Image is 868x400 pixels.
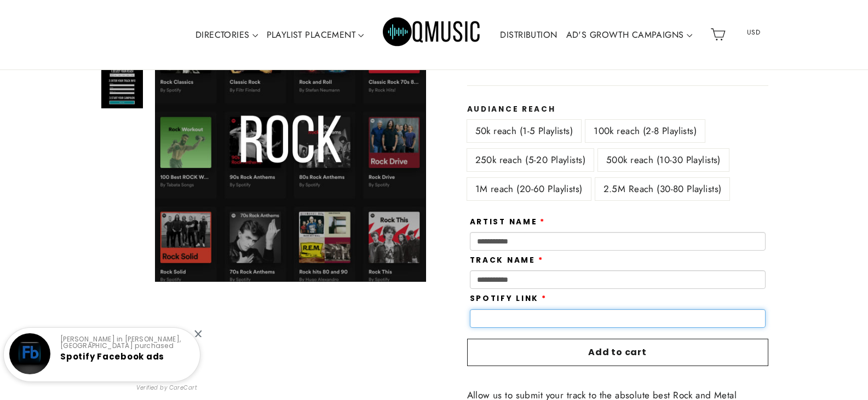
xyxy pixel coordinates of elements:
img: Rock Playlist Placement [101,67,143,108]
label: 500k reach (10-30 Playlists) [598,149,729,171]
label: Artist Name [470,218,546,227]
label: 100k reach (2-8 Playlists) [585,120,705,142]
div: Primary [158,3,706,67]
button: Add to cart [467,339,768,366]
p: [PERSON_NAME] in [PERSON_NAME], [GEOGRAPHIC_DATA] purchased [60,336,191,349]
label: 1M reach (20-60 Playlists) [467,178,591,200]
a: AD'S GROWTH CAMPAIGNS [562,22,697,48]
span: USD [733,24,774,40]
label: 250k reach (5-20 Playlists) [467,149,594,171]
label: Track Name [470,256,544,265]
img: Q Music Promotions [383,10,481,59]
small: Verified by CareCart [136,384,198,392]
a: DISTRIBUTION [496,22,561,48]
label: Spotify Link [470,294,547,303]
span: Add to cart [588,346,647,358]
a: Spotify Facebook ads Camp... [60,351,164,372]
label: 50k reach (1-5 Playlists) [467,120,582,142]
label: 2.5M Reach (30-80 Playlists) [595,178,730,200]
a: PLAYLIST PLACEMENT [262,22,369,48]
a: DIRECTORIES [191,22,262,48]
label: Audiance Reach [467,105,768,114]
